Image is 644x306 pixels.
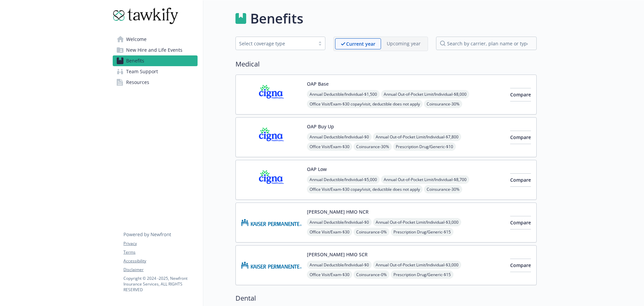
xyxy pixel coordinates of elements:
span: Compare [510,219,531,226]
span: Compare [510,91,531,98]
input: search by carrier, plan name or type [436,37,537,50]
button: [PERSON_NAME] HMO SCR [307,251,368,258]
span: Office Visit/Exam - $30 copay/visit, deductible does not apply [307,100,423,108]
span: New Hire and Life Events [126,45,182,55]
span: Benefits [126,55,144,66]
span: Compare [510,134,531,140]
div: Select coverage type [239,40,312,47]
span: Annual Out-of-Pocket Limit/Individual - $8,700 [381,175,469,184]
span: Prescription Drug/Generic - $15 [391,228,453,236]
a: Disclaimer [123,267,197,273]
span: Annual Deductible/Individual - $0 [307,261,372,269]
span: Annual Deductible/Individual - $5,000 [307,175,380,184]
a: Benefits [113,55,198,66]
img: CIGNA carrier logo [241,166,302,194]
img: CIGNA carrier logo [241,123,302,151]
span: Coinsurance - 30% [424,100,462,108]
span: Prescription Drug/Generic - $10 [393,142,456,151]
a: Resources [113,77,198,88]
span: Annual Deductible/Individual - $0 [307,218,372,226]
span: Annual Out-of-Pocket Limit/Individual - $8,000 [381,90,469,98]
img: Kaiser Permanente Insurance Company carrier logo [241,208,302,237]
img: CIGNA carrier logo [241,80,302,109]
span: Annual Out-of-Pocket Limit/Individual - $3,000 [373,218,461,226]
span: Coinsurance - 0% [354,228,389,236]
p: Current year [346,40,375,47]
button: Compare [510,173,531,187]
span: Coinsurance - 30% [354,142,392,151]
span: Office Visit/Exam - $30 [307,270,352,279]
span: Compare [510,262,531,268]
span: Office Visit/Exam - $30 [307,228,352,236]
a: Team Support [113,66,198,77]
button: Compare [510,216,531,229]
span: Coinsurance - 30% [424,185,462,193]
button: [PERSON_NAME] HMO NCR [307,208,369,215]
a: Welcome [113,34,198,45]
span: Annual Out-of-Pocket Limit/Individual - $7,800 [373,133,461,141]
button: OAP Buy Up [307,123,334,130]
button: Compare [510,88,531,101]
span: Office Visit/Exam - $30 [307,142,352,151]
img: Kaiser Permanente Insurance Company carrier logo [241,251,302,279]
span: Resources [126,77,149,88]
span: Prescription Drug/Generic - $15 [391,270,453,279]
button: OAP Base [307,80,329,87]
span: Coinsurance - 0% [354,270,389,279]
a: New Hire and Life Events [113,45,198,55]
button: Compare [510,131,531,144]
h1: Benefits [250,8,303,29]
span: Compare [510,177,531,183]
button: Compare [510,259,531,272]
span: Office Visit/Exam - $30 copay/visit, deductible does not apply [307,185,423,193]
span: Team Support [126,66,158,77]
span: Welcome [126,34,147,45]
a: Privacy [123,241,197,247]
p: Upcoming year [387,40,421,47]
h2: Medical [235,59,537,69]
a: Accessibility [123,258,197,264]
span: Upcoming year [381,38,426,49]
button: OAP Low [307,166,327,173]
h2: Dental [235,293,537,303]
span: Annual Deductible/Individual - $0 [307,133,372,141]
p: Copyright © 2024 - 2025 , Newfront Insurance Services, ALL RIGHTS RESERVED [123,275,197,293]
span: Annual Out-of-Pocket Limit/Individual - $3,000 [373,261,461,269]
a: Terms [123,249,197,255]
span: Annual Deductible/Individual - $1,500 [307,90,380,98]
